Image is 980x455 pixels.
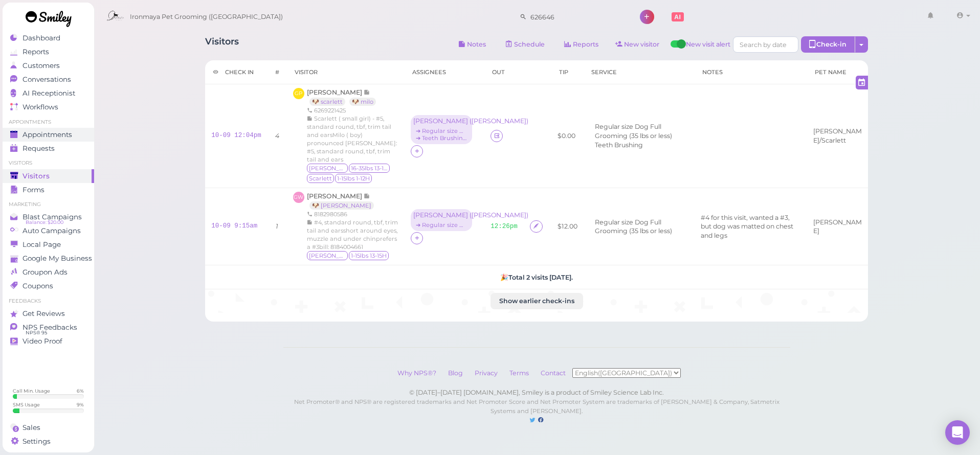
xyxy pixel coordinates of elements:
small: Net Promoter® and NPS® are registered trademarks and Net Promoter Score and Net Promoter System a... [294,398,779,415]
a: Reports [556,36,607,53]
a: Why NPS®? [392,369,441,377]
a: Groupon Ads [3,265,94,279]
a: [PERSON_NAME] 🐶 scarlett 🐶 milo [307,88,381,105]
input: Search by date [733,36,798,53]
a: Appointments [3,128,94,142]
th: Assignees [405,60,484,84]
span: Local Page [23,240,61,249]
button: Show earlier check-ins [491,293,583,309]
div: ➔ Regular size Dog Full Grooming (35 lbs or less) [413,221,470,229]
span: Customers [23,61,60,70]
a: Workflows [3,100,94,114]
a: Coupons [3,279,94,293]
a: 🐶 milo [349,98,376,106]
span: #4, standard round, tbf, trim tail and earsshort around eyes, muzzle and under chinprefers a #3bi... [307,219,398,251]
span: 1-15lbs 13-15H [349,251,389,260]
li: Appointments [3,119,94,126]
button: Notes [450,36,495,53]
a: 10-09 12:04pm [211,132,261,139]
th: Out [484,60,524,84]
th: Tip [551,60,584,84]
div: SMS Usage [13,401,40,408]
span: 1-15lbs 1-12H [335,174,372,183]
a: Terms [504,369,534,377]
a: Conversations [3,73,94,86]
span: Coupons [23,282,53,290]
a: Local Page [3,238,94,252]
i: Agreement form [533,222,540,230]
li: Teeth Brushing [592,141,645,150]
span: Lucy [307,251,348,260]
div: [PERSON_NAME]/Scarlett [813,127,862,145]
a: Sales [3,421,94,435]
a: Schedule [497,36,553,53]
li: Feedbacks [3,298,94,305]
span: Balance: $20.00 [26,218,63,226]
span: AI Receptionist [23,89,75,98]
span: Scarlett ( small girl) - #5, standard round, tbf, trim tail and earsMilo ( boy) pronounced [PERSO... [307,115,397,163]
div: © [DATE]–[DATE] [DOMAIN_NAME], Smiley is a product of Smiley Science Lab Inc. [283,388,790,397]
i: 1 [276,222,278,230]
td: #4 for this visit, wanted a #3, but dog was matted on chest and legs [695,188,807,265]
div: [PERSON_NAME] ([PERSON_NAME]) ➔ Regular size Dog Full Grooming (35 lbs or less) [411,209,475,232]
th: Notes [695,60,807,84]
div: Pet Name [815,68,860,76]
span: Milo [307,164,348,173]
span: GW [293,192,304,203]
span: Reports [23,48,49,56]
a: Requests [3,142,94,155]
span: Scarlett [307,174,334,183]
td: $12.00 [551,188,584,265]
a: 🐶 scarlett [309,98,345,106]
a: Contact [536,369,572,377]
span: Forms [23,186,44,194]
div: Check-in [801,36,855,53]
a: Customers [3,59,94,73]
li: Regular size Dog Full Grooming (35 lbs or less) [592,122,689,141]
div: ➔ Regular size Dog Full Grooming (35 lbs or less) [413,127,470,134]
a: 12:26pm [491,223,518,230]
h1: Visitors [205,36,239,55]
div: ➔ Teeth Brushing [413,134,470,142]
span: Blast Campaigns [23,213,82,221]
td: $0.00 [551,84,584,188]
a: Video Proof [3,334,94,348]
a: 10-09 9:15am [211,222,257,230]
div: Call Min. Usage [13,388,50,394]
span: Settings [23,437,51,446]
div: [PERSON_NAME] ([PERSON_NAME]) ➔ Regular size Dog Full Grooming (35 lbs or less) ➔ Teeth Brushing [411,115,475,145]
a: Dashboard [3,31,94,45]
div: # [275,68,279,76]
span: Get Reviews [23,309,65,318]
div: [PERSON_NAME] ( [PERSON_NAME] ) [413,212,470,219]
span: Sales [23,423,40,432]
a: Settings [3,435,94,448]
span: Groupon Ads [23,268,68,277]
a: AI Receptionist [3,86,94,100]
span: Conversations [23,75,71,84]
i: 4 [275,132,279,140]
span: Ironmaya Pet Grooming ([GEOGRAPHIC_DATA]) [130,3,283,31]
span: [PERSON_NAME] [307,88,364,96]
div: [PERSON_NAME] ( [PERSON_NAME] ) [413,118,470,125]
div: 6 % [77,388,84,394]
a: Forms [3,183,94,197]
a: 🐶 [PERSON_NAME] [309,201,374,210]
span: Video Proof [23,337,62,346]
span: Note [364,192,370,200]
div: 8182980586 [307,210,398,218]
a: Get Reviews [3,307,94,321]
th: Check in [205,60,268,84]
li: Regular size Dog Full Grooming (35 lbs or less) [592,218,689,236]
a: Privacy [470,369,503,377]
li: Marketing [3,201,94,208]
span: 16-35lbs 13-15H [349,164,390,173]
span: Requests [23,144,55,153]
a: Blast Campaigns Balance: $20.00 [3,210,94,224]
div: Open Intercom Messenger [945,420,970,445]
span: NPS® 95 [26,329,47,337]
span: [PERSON_NAME] [307,192,364,200]
input: Search customer [527,9,626,25]
a: Auto Campaigns [3,224,94,238]
div: 6269221425 [307,106,398,115]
